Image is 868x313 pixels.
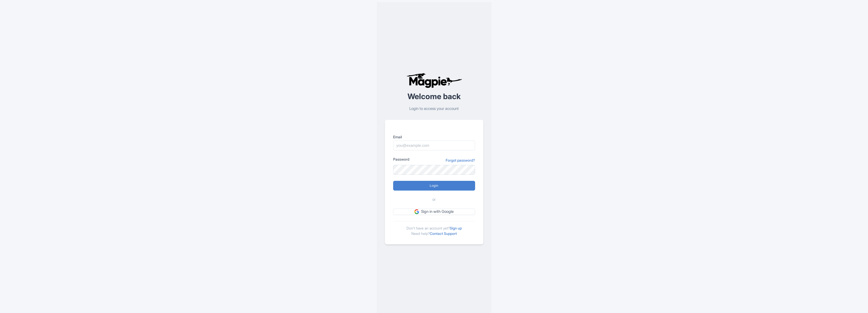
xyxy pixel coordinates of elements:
[393,208,475,215] a: Sign in with Google
[385,106,483,112] p: Login to access your account
[450,226,462,230] a: Sign up
[432,197,436,203] span: or
[393,134,475,140] label: Email
[385,92,483,101] h2: Welcome back
[393,156,409,162] label: Password
[430,231,457,236] a: Contact Support
[393,141,475,150] input: you@example.com
[446,158,475,163] a: Forgot password?
[405,73,463,88] img: logo-ab69f6fb50320c5b225c76a69d11143b.png
[393,181,475,191] input: Login
[414,209,419,214] img: google.svg
[393,221,475,236] div: Don't have an account yet? Need help?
